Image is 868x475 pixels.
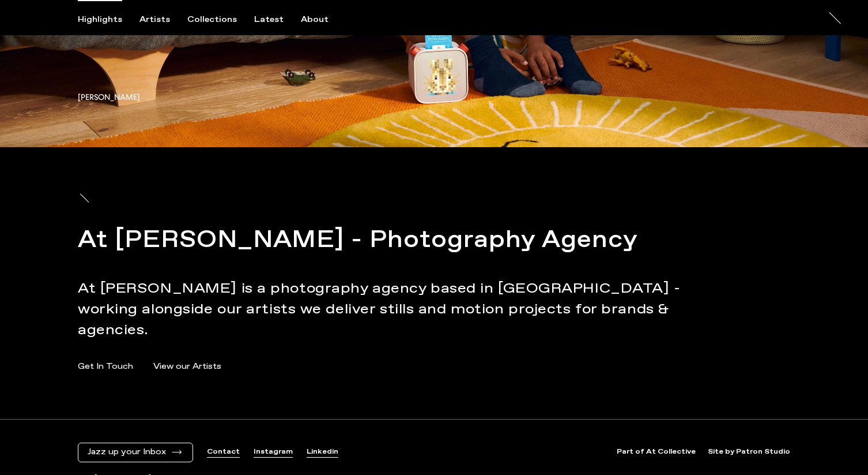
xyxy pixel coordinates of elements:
div: About [301,14,329,25]
button: Highlights [78,14,139,25]
a: View our Artists [153,361,221,373]
a: Part of At Collective [617,447,696,457]
button: About [301,14,346,25]
a: Site by Patron Studio [708,447,790,457]
button: Collections [187,14,254,25]
button: Latest [254,14,301,25]
a: Instagram [254,447,293,457]
button: Jazz up your Inbox [88,447,183,457]
a: Contact [207,447,240,457]
h2: At [PERSON_NAME] - Photography Agency [78,223,684,258]
p: At [PERSON_NAME] is a photography agency based in [GEOGRAPHIC_DATA] - working alongside our artis... [78,278,684,341]
span: Jazz up your Inbox [88,447,166,457]
div: Collections [187,14,237,25]
div: Artists [139,14,170,25]
button: Artists [139,14,187,25]
a: Linkedin [307,447,338,457]
div: Highlights [78,14,122,25]
div: Latest [254,14,284,25]
a: Get In Touch [78,361,133,373]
